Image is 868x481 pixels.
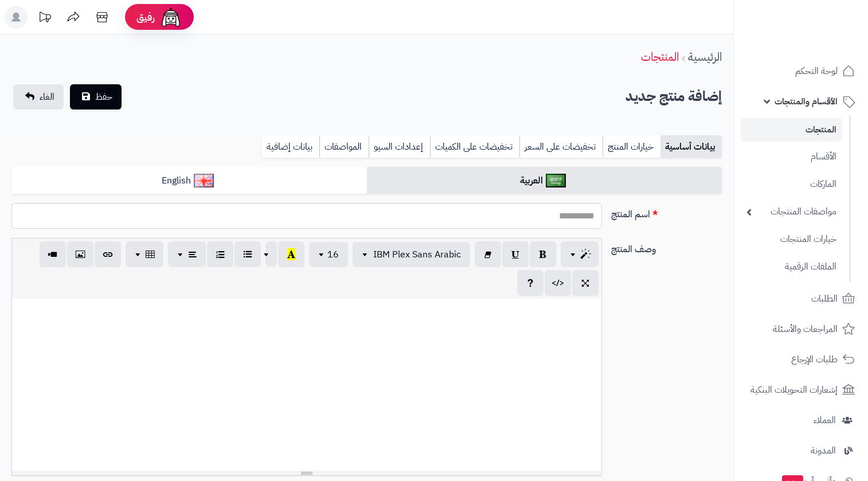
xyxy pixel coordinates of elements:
a: الأقسام [741,144,842,169]
a: المنتجات [741,118,842,142]
a: لوحة التحكم [741,57,861,85]
button: حفظ [70,84,122,110]
span: 16 [327,248,339,261]
a: الغاء [13,84,64,110]
a: الماركات [741,172,842,197]
span: الغاء [40,90,54,104]
a: تخفيضات على السعر [519,135,603,158]
button: IBM Plex Sans Arabic [353,242,470,267]
img: logo-2.png [790,20,857,44]
span: رفيق [136,10,155,24]
img: ai-face.png [159,6,182,29]
a: بيانات إضافية [262,135,319,158]
span: العملاء [814,412,836,428]
a: بيانات أساسية [660,135,722,158]
a: الملفات الرقمية [741,255,842,279]
a: المواصفات [319,135,369,158]
span: المراجعات والأسئلة [773,321,838,337]
a: الرئيسية [688,48,722,65]
a: المنتجات [641,48,679,65]
a: خيارات المنتجات [741,227,842,252]
span: المدونة [811,443,836,459]
a: المراجعات والأسئلة [741,315,861,343]
label: اسم المنتج [607,203,726,221]
button: 16 [309,242,348,267]
a: إشعارات التحويلات البنكية [741,376,861,404]
a: تحديثات المنصة [30,6,59,32]
label: وصف المنتج [607,238,726,256]
a: المدونة [741,437,861,464]
img: English [194,174,214,187]
span: إشعارات التحويلات البنكية [750,382,838,398]
a: العربية [367,167,722,195]
h2: إضافة منتج جديد [625,85,722,108]
span: الأقسام والمنتجات [775,93,838,110]
span: لوحة التحكم [795,63,838,79]
a: تخفيضات على الكميات [430,135,519,158]
a: الطلبات [741,285,861,312]
a: مواصفات المنتجات [741,200,842,224]
a: English [11,167,367,195]
a: إعدادات السيو [369,135,430,158]
span: طلبات الإرجاع [791,351,838,367]
span: الطلبات [811,291,838,307]
img: العربية [546,174,566,187]
span: حفظ [95,90,112,104]
a: طلبات الإرجاع [741,346,861,373]
span: IBM Plex Sans Arabic [373,248,461,261]
a: خيارات المنتج [603,135,660,158]
a: العملاء [741,406,861,434]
